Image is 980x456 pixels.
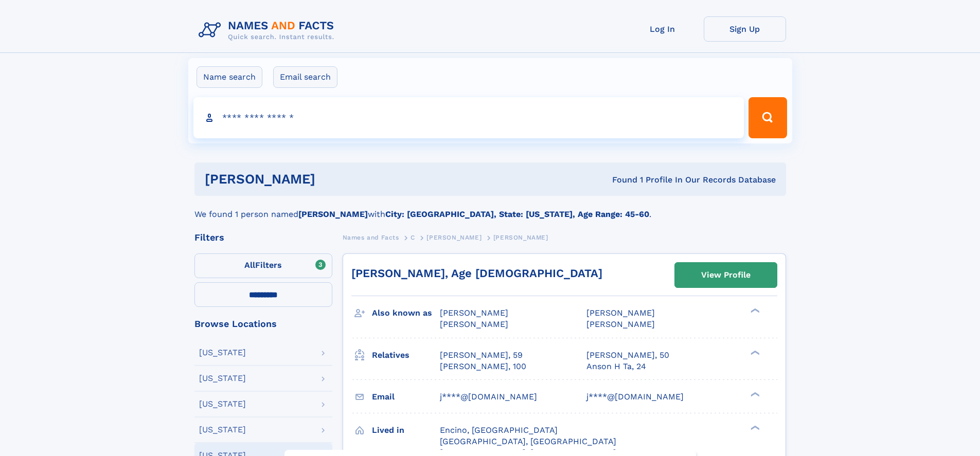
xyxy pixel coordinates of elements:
[748,424,760,431] div: ❯
[586,308,655,318] span: [PERSON_NAME]
[748,307,760,314] div: ❯
[586,350,669,361] a: [PERSON_NAME], 50
[701,263,751,287] div: View Profile
[621,16,704,42] a: Log In
[440,319,508,329] span: [PERSON_NAME]
[194,196,786,221] div: We found 1 person named with .
[749,97,787,138] button: Search Button
[426,234,482,241] span: [PERSON_NAME]
[748,391,760,397] div: ❯
[464,174,776,186] div: Found 1 Profile In Our Records Database
[440,361,526,372] a: [PERSON_NAME], 100
[440,425,558,435] span: Encino, [GEOGRAPHIC_DATA]
[411,231,415,244] a: C
[748,349,760,356] div: ❯
[199,374,246,382] div: [US_STATE]
[493,234,548,241] span: [PERSON_NAME]
[194,253,332,278] label: Filters
[194,16,343,44] img: Logo Names and Facts
[193,97,744,138] input: search input
[411,234,415,241] span: C
[372,304,440,322] h3: Also known as
[343,231,399,244] a: Names and Facts
[372,422,440,439] h3: Lived in
[440,436,616,446] span: [GEOGRAPHIC_DATA], [GEOGRAPHIC_DATA]
[440,308,508,318] span: [PERSON_NAME]
[385,209,649,219] b: City: [GEOGRAPHIC_DATA], State: [US_STATE], Age Range: 45-60
[197,66,262,88] label: Name search
[426,231,482,244] a: [PERSON_NAME]
[199,426,246,434] div: [US_STATE]
[440,350,523,361] a: [PERSON_NAME], 59
[298,209,368,219] b: [PERSON_NAME]
[704,16,786,42] a: Sign Up
[351,267,602,280] a: [PERSON_NAME], Age [DEMOGRAPHIC_DATA]
[205,173,464,186] h1: [PERSON_NAME]
[372,388,440,406] h3: Email
[675,263,777,287] a: View Profile
[372,346,440,364] h3: Relatives
[194,233,332,242] div: Filters
[244,260,255,270] span: All
[199,400,246,408] div: [US_STATE]
[586,361,646,372] a: Anson H Ta, 24
[586,319,655,329] span: [PERSON_NAME]
[199,349,246,357] div: [US_STATE]
[194,319,332,329] div: Browse Locations
[273,66,337,88] label: Email search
